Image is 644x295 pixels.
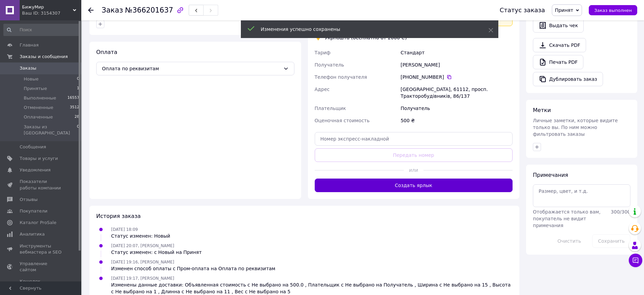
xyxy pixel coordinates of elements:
span: Принятые [24,86,47,92]
span: [DATE] 20:07, [PERSON_NAME] [111,243,174,248]
span: 16557 [67,95,79,101]
a: Печать PDF [533,55,583,69]
span: Покупатели [20,208,47,214]
span: Заказ [102,6,123,14]
div: Изменения успешно сохранены [261,26,472,33]
span: Заказы [20,65,36,71]
span: Получатель [315,62,344,68]
span: Заказы и сообщения [20,54,68,60]
span: №366201637 [125,6,173,14]
span: Аналитика [20,231,45,237]
div: Ваш ID: 3154307 [22,10,81,16]
div: Изменены данные доставки: Объявленная стоимость с Не выбрано на 500.0 , Плательщик с Не выбрано н... [111,281,513,295]
span: Тариф [315,50,331,55]
span: Управление сайтом [20,261,63,273]
span: Заказы из [GEOGRAPHIC_DATA] [24,124,77,136]
span: Оценочная стоимость [315,118,370,123]
span: Принят [555,7,573,13]
span: Метки [533,107,551,113]
span: Каталог ProSale [20,220,56,226]
span: Уведомления [20,167,50,173]
span: Оплата [96,49,117,55]
span: [DATE] 19:17, [PERSON_NAME] [111,276,174,281]
div: Статус заказа [500,7,545,14]
span: 28 [75,114,79,120]
span: Сообщения [20,144,46,150]
span: Оплаченные [24,114,53,120]
div: [PERSON_NAME] [399,59,514,71]
span: 0 [77,76,79,82]
span: Инструменты вебмастера и SEO [20,243,63,255]
div: Изменен способ оплаты с Пром-оплата на Оплата по реквизитам [111,265,275,272]
span: Личные заметки, которые видите только вы. По ним можно фильтровать заказы [533,118,618,137]
button: Создать ярлык [315,179,513,192]
span: Показатели работы компании [20,179,63,191]
span: Оплата по реквизитам [102,65,281,72]
span: Плательщик [315,106,346,111]
div: [GEOGRAPHIC_DATA], 61112, просп. Тракторобудівників, 86/137 [399,83,514,102]
span: Адрес [315,87,330,92]
button: Дублировать заказ [533,72,603,86]
span: Выполненные [24,95,56,101]
span: Отображается только вам, покупатель не видит примечания [533,209,601,228]
div: [PHONE_NUMBER] [400,74,513,80]
div: 500 ₴ [399,114,514,127]
input: Номер экспресс-накладной [315,132,513,146]
button: Заказ выполнен [589,5,637,15]
span: 1 [77,86,79,92]
span: Новые [24,76,39,82]
div: Вернуться назад [88,7,94,14]
span: [DATE] 18:09 [111,227,138,232]
div: Статус изменен: с Новый на Принят [111,249,202,256]
span: Отзывы [20,197,38,203]
input: Поиск [3,24,80,36]
span: Отмененные [24,105,53,111]
span: 0 [77,124,79,136]
span: Главная [20,42,39,48]
span: Примечания [533,172,568,178]
span: История заказа [96,213,141,219]
a: Скачать PDF [533,38,586,52]
span: БижуМир [22,4,73,10]
div: Получатель [399,102,514,114]
span: Телефон получателя [315,74,367,80]
button: Выдать чек [533,18,584,33]
div: Стандарт [399,47,514,59]
span: Кошелек компании [20,278,63,291]
span: Заказ выполнен [594,8,632,13]
span: 3512 [70,105,79,111]
div: Статус изменен: Новый [111,233,170,239]
span: 300 / 300 [611,209,630,215]
span: Товары и услуги [20,155,58,162]
span: [DATE] 19:16, [PERSON_NAME] [111,260,174,264]
span: или [404,167,423,173]
button: Чат с покупателем [629,254,642,267]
